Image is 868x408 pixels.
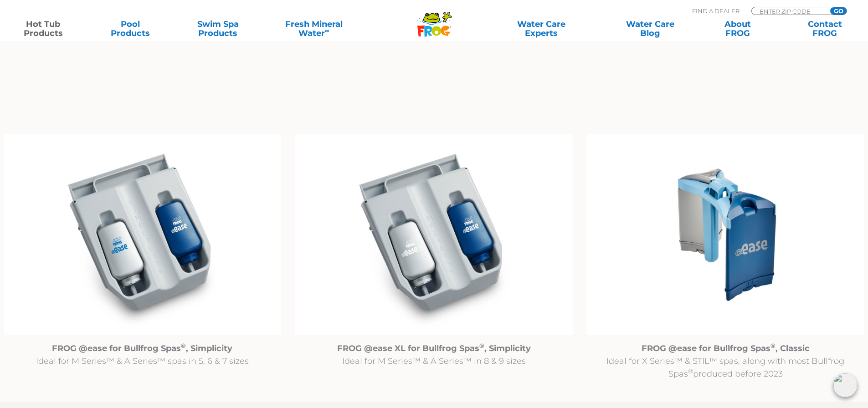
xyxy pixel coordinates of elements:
a: ContactFROG [791,20,859,38]
a: AboutFROG [704,20,771,38]
input: Zip Code Form [759,7,820,15]
sup: ® [181,342,186,349]
p: Ideal for M Series™ & A Series™ in 8 & 9 sizes [295,342,573,367]
p: Ideal for X Series™ & STIL™ spas, along with most Bullfrog Spas produced before 2023 [586,342,864,380]
p: Find A Dealer [692,7,740,15]
img: @ease_Bullfrog_FROG @easeXL for Bullfrog Spas with Filter [295,134,573,335]
sup: ∞ [325,27,329,34]
strong: FROG @ease for Bullfrog Spas , Classic [642,343,810,353]
sup: ® [770,342,776,349]
a: Water CareExperts [486,20,596,38]
img: Untitled design (94) [586,134,864,335]
a: PoolProducts [97,20,164,38]
sup: ® [688,367,693,375]
img: @ease_Bullfrog_FROG @ease R180 for Bullfrog Spas with Filter [4,134,282,335]
img: openIcon [833,373,857,397]
a: Swim SpaProducts [184,20,252,38]
strong: FROG @ease for Bullfrog Spas , Simplicity [52,343,232,353]
p: Ideal for M Series™ & A Series™ spas in 5, 6 & 7 sizes [4,342,282,367]
sup: ® [479,342,484,349]
a: Fresh MineralWater∞ [271,20,356,38]
a: Water CareBlog [616,20,684,38]
input: GO [830,7,847,15]
strong: FROG @ease XL for Bullfrog Spas , Simplicity [337,343,531,353]
a: Hot TubProducts [9,20,77,38]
